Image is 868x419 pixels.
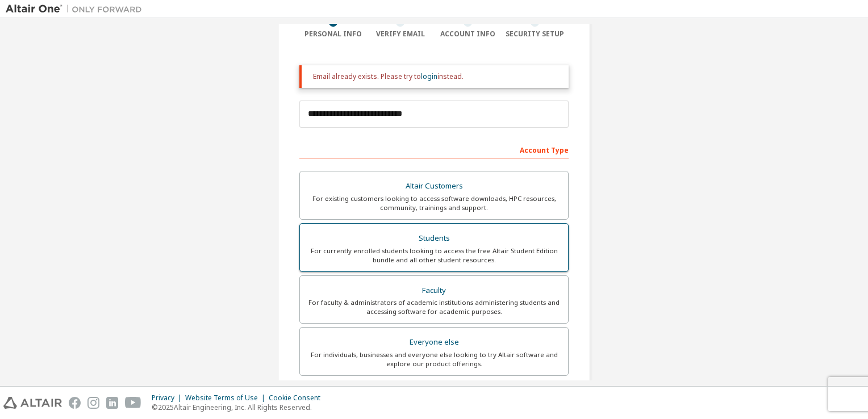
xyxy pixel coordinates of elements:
[3,397,62,409] img: altair_logo.svg
[313,72,560,81] div: Email already exists. Please try to instead.
[421,72,437,81] a: login
[367,30,435,39] div: Verify Email
[434,30,502,39] div: Account Info
[87,397,99,409] img: instagram.svg
[307,350,561,368] div: For individuals, businesses and everyone else looking to try Altair software and explore our prod...
[307,231,561,246] div: Students
[299,140,569,158] div: Account Type
[299,30,367,39] div: Personal Info
[152,393,185,403] div: Privacy
[125,397,141,409] img: youtube.svg
[307,298,561,316] div: For faculty & administrators of academic institutions administering students and accessing softwa...
[307,246,561,265] div: For currently enrolled students looking to access the free Altair Student Edition bundle and all ...
[69,397,81,409] img: facebook.svg
[6,3,148,15] img: Altair One
[307,334,561,350] div: Everyone else
[269,393,327,403] div: Cookie Consent
[152,403,327,412] p: © 2025 Altair Engineering, Inc. All Rights Reserved.
[307,178,561,194] div: Altair Customers
[307,283,561,299] div: Faculty
[185,393,269,403] div: Website Terms of Use
[502,30,569,39] div: Security Setup
[307,194,561,212] div: For existing customers looking to access software downloads, HPC resources, community, trainings ...
[106,397,118,409] img: linkedin.svg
